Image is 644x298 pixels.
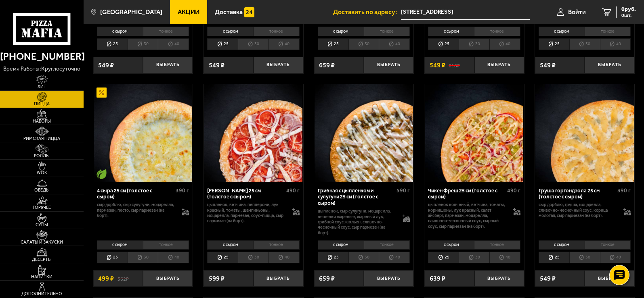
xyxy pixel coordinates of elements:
img: Акционный [96,88,107,98]
li: 30 [128,38,158,50]
li: тонкое [585,240,631,250]
li: тонкое [253,27,300,36]
span: Войти [568,9,586,15]
span: 390 г [176,187,189,194]
p: сыр дорблю, груша, моцарелла, сливочно-чесночный соус, корица молотая, сыр пармезан (на борт). [539,202,617,218]
li: 40 [489,252,520,263]
span: 0 руб. [621,6,636,12]
img: Чикен Фреш 25 см (толстое с сыром) [425,84,523,182]
span: 659 ₽ [319,62,335,69]
span: Доставить по адресу: [333,9,401,15]
span: 390 г [617,187,631,194]
li: тонкое [364,240,410,250]
li: 40 [600,252,631,263]
img: 15daf4d41897b9f0e9f617042186c801.svg [244,7,254,17]
li: 40 [489,38,520,50]
a: Грибная с цыплёнком и сулугуни 25 см (толстое с сыром) [314,84,414,182]
li: 30 [459,38,489,50]
span: 599 ₽ [209,275,224,282]
span: 490 г [286,187,300,194]
li: 40 [600,38,631,50]
span: 549 ₽ [540,62,556,69]
button: Выбрать [143,270,193,287]
li: тонкое [474,27,520,36]
li: 25 [318,38,348,50]
button: Выбрать [474,270,524,287]
button: Выбрать [474,57,524,73]
li: 25 [428,252,459,263]
li: тонкое [364,27,410,36]
span: 590 г [396,187,410,194]
li: с сыром [207,27,253,36]
button: Выбрать [585,57,634,73]
button: Выбрать [364,270,413,287]
div: 4 сыра 25 см (толстое с сыром) [97,188,174,200]
li: 30 [238,38,269,50]
img: Петровская 25 см (толстое с сыром) [204,84,302,182]
li: тонкое [585,27,631,36]
li: 30 [459,252,489,263]
li: 25 [539,38,569,50]
span: Тверская улица, 20 [401,5,530,20]
li: 40 [158,252,189,263]
li: 30 [569,38,600,50]
li: с сыром [318,240,364,250]
span: 490 г [507,187,520,194]
li: с сыром [207,240,253,250]
a: Петровская 25 см (толстое с сыром) [203,84,303,182]
a: Груша горгондзола 25 см (толстое с сыром) [535,84,635,182]
s: 618 ₽ [449,62,460,69]
span: 549 ₽ [98,62,114,69]
li: 30 [569,252,600,263]
p: цыпленок, ветчина, пепперони, лук красный, томаты, шампиньоны, моцарелла, пармезан, соус-пицца, с... [207,202,285,223]
li: 25 [207,252,238,263]
li: 25 [428,38,459,50]
span: 659 ₽ [319,275,335,282]
img: Груша горгондзола 25 см (толстое с сыром) [535,84,634,182]
li: тонкое [474,240,520,250]
li: 25 [539,252,569,263]
img: Грибная с цыплёнком и сулугуни 25 см (толстое с сыром) [315,84,413,182]
button: Выбрать [254,270,303,287]
button: Выбрать [143,57,193,73]
div: [PERSON_NAME] 25 см (толстое с сыром) [207,188,284,200]
li: 40 [269,38,300,50]
div: Чикен Фреш 25 см (толстое с сыром) [428,188,505,200]
img: Вегетарианское блюдо [96,169,107,179]
a: Чикен Фреш 25 см (толстое с сыром) [424,84,524,182]
span: 0 шт. [621,13,636,18]
li: с сыром [97,27,143,36]
img: 4 сыра 25 см (толстое с сыром) [94,84,192,182]
li: 30 [238,252,269,263]
li: 40 [379,38,410,50]
li: 40 [379,252,410,263]
span: 549 ₽ [430,62,445,69]
li: 40 [158,38,189,50]
li: с сыром [539,27,585,36]
li: 40 [269,252,300,263]
li: 25 [207,38,238,50]
li: с сыром [428,240,474,250]
li: с сыром [428,27,474,36]
span: 549 ₽ [540,275,556,282]
li: 30 [348,38,379,50]
a: АкционныйВегетарианское блюдо4 сыра 25 см (толстое с сыром) [93,84,193,182]
span: Акции [178,9,199,15]
input: Ваш адрес доставки [401,5,530,20]
p: цыпленок копченый, ветчина, томаты, корнишоны, лук красный, салат айсберг, пармезан, моцарелла, с... [428,202,506,229]
li: тонкое [143,27,189,36]
span: 499 ₽ [98,275,114,282]
span: 639 ₽ [430,275,445,282]
div: Груша горгондзола 25 см (толстое с сыром) [539,188,615,200]
span: [GEOGRAPHIC_DATA] [100,9,162,15]
li: 30 [128,252,158,263]
button: Выбрать [364,57,413,73]
p: сыр дорблю, сыр сулугуни, моцарелла, пармезан, песто, сыр пармезан (на борт). [97,202,175,218]
li: 25 [97,38,128,50]
span: Доставка [215,9,243,15]
div: Грибная с цыплёнком и сулугуни 25 см (толстое с сыром) [318,188,394,207]
li: 25 [318,252,348,263]
li: 25 [97,252,128,263]
li: тонкое [253,240,300,250]
s: 562 ₽ [117,275,129,282]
